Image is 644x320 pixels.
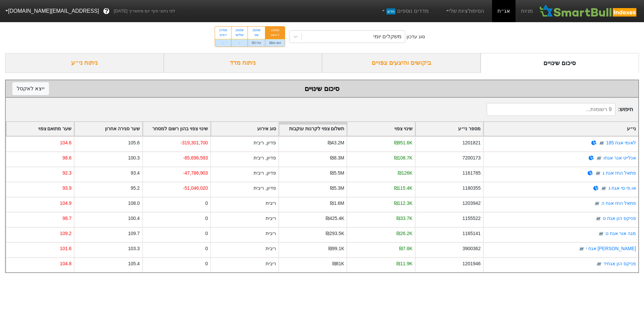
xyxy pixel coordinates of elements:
[396,230,412,237] div: ₪26.2K
[596,155,602,162] img: tase link
[603,261,636,266] a: פניקס הון אגחיד
[487,103,633,116] span: חיפוש :
[266,230,276,237] div: ריבית
[386,8,395,14] span: חדש
[215,39,231,47] div: -
[74,122,142,136] div: Toggle SortBy
[442,4,487,18] a: הסימולציות שלי
[183,185,208,192] div: -51,046,020
[330,154,344,162] div: ₪8.3M
[183,154,208,162] div: -85,696,593
[487,103,615,116] input: 9 רשומות...
[463,260,481,267] div: 1201946
[254,139,276,146] div: פדיון, ריבית
[211,122,278,136] div: Toggle SortBy
[463,215,481,222] div: 1155522
[602,170,636,176] a: פתאל החז אגח ג
[205,230,208,237] div: 0
[538,4,639,18] img: SmartBull
[332,260,344,267] div: ₪81K
[600,185,607,192] img: tase link
[180,139,208,146] div: -319,301,700
[601,200,636,206] a: פתאל החז אגח ה
[484,122,638,136] div: Toggle SortBy
[254,170,276,177] div: פדיון, ריבית
[205,245,208,252] div: 0
[606,140,636,145] a: לאומי אגח 185
[269,28,281,33] div: 24/08
[463,170,481,177] div: 1161785
[205,215,208,222] div: 0
[595,215,602,222] img: tase link
[463,185,481,192] div: 1180355
[595,170,601,177] img: tase link
[394,185,413,192] div: ₪115.4K
[60,260,71,267] div: 104.8
[266,200,276,207] div: ריבית
[105,7,108,16] span: ?
[248,39,265,47] div: ₪77M
[326,230,344,237] div: ₪293.5K
[394,154,413,162] div: ₪108.7K
[396,215,412,222] div: ₪33.7K
[205,200,208,207] div: 0
[60,200,71,207] div: 104.9
[235,33,244,37] div: שלישי
[463,154,481,162] div: 7200173
[608,185,636,191] a: או.פי.סי אגח ג
[143,122,210,136] div: Toggle SortBy
[596,261,602,267] img: tase link
[463,139,481,146] div: 1201821
[128,245,140,252] div: 103.3
[164,53,322,73] div: ניתוח מדד
[252,28,261,33] div: 25/08
[205,260,208,267] div: 0
[235,28,244,33] div: 26/08
[463,200,481,207] div: 1203942
[128,215,140,222] div: 100.4
[279,122,346,136] div: Toggle SortBy
[328,139,344,146] div: ₪43.2M
[130,185,140,192] div: 95.2
[60,245,71,252] div: 101.6
[330,185,344,192] div: ₪5.3M
[62,185,71,192] div: 93.9
[128,154,140,162] div: 100.3
[6,122,74,136] div: Toggle SortBy
[378,4,431,18] a: מדדים נוספיםחדש
[219,33,227,37] div: רביעי
[266,245,276,252] div: ריבית
[128,139,140,146] div: 105.6
[396,260,412,267] div: ₪11.9K
[322,53,481,73] div: ביקושים והיצעים צפויים
[12,82,49,95] button: ייצא לאקסל
[394,200,413,207] div: ₪112.3K
[603,155,636,161] a: אנלייט אנר אגחו
[62,170,71,177] div: 92.3
[326,215,344,222] div: ₪425.4K
[114,8,175,14] span: לפי נתוני סוף יום מתאריך [DATE]
[266,260,276,267] div: ריבית
[231,39,248,47] div: -
[12,84,632,94] div: סיכום שינויים
[373,33,401,41] div: משקלים יומי
[254,185,276,192] div: פדיון, ריבית
[252,33,261,37] div: שני
[416,122,483,136] div: Toggle SortBy
[603,216,636,221] a: פניקס הון אגח ט
[60,139,71,146] div: 104.6
[598,140,605,146] img: tase link
[399,245,413,252] div: ₪7.8K
[463,245,481,252] div: 3900362
[463,230,481,237] div: 1165141
[265,39,285,47] div: ₪65.8M
[328,245,344,252] div: ₪99.1K
[219,28,227,33] div: 27/08
[330,170,344,177] div: ₪5.5M
[578,245,585,252] img: tase link
[347,122,415,136] div: Toggle SortBy
[481,53,639,73] div: סיכום שינויים
[128,260,140,267] div: 105.4
[594,200,600,207] img: tase link
[62,154,71,162] div: 98.6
